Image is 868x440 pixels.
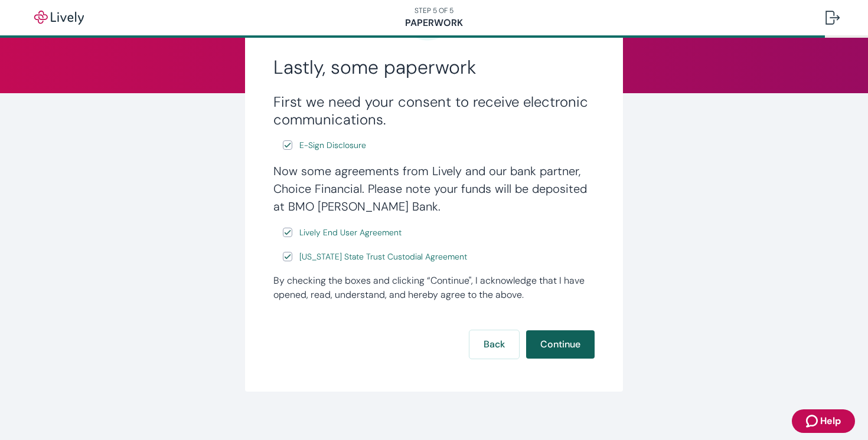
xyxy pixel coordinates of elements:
[806,414,820,428] svg: Zendesk support icon
[26,11,92,25] img: Lively
[273,274,595,302] div: By checking the boxes and clicking “Continue", I acknowledge that I have opened, read, understand...
[273,93,595,129] h3: First we need your consent to receive electronic communications.
[820,414,841,428] span: Help
[792,409,855,433] button: Zendesk support iconHelp
[273,162,595,215] h4: Now some agreements from Lively and our bank partner, Choice Financial. Please note your funds wi...
[526,330,595,359] button: Continue
[469,330,519,359] button: Back
[816,4,849,32] button: Log out
[273,55,595,79] h2: Lastly, some paperwork
[299,226,402,239] span: Lively End User Agreement
[297,138,368,153] a: e-sign disclosure document
[299,251,467,263] span: [US_STATE] State Trust Custodial Agreement
[299,139,366,152] span: E-Sign Disclosure
[297,225,404,240] a: e-sign disclosure document
[297,249,469,264] a: e-sign disclosure document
